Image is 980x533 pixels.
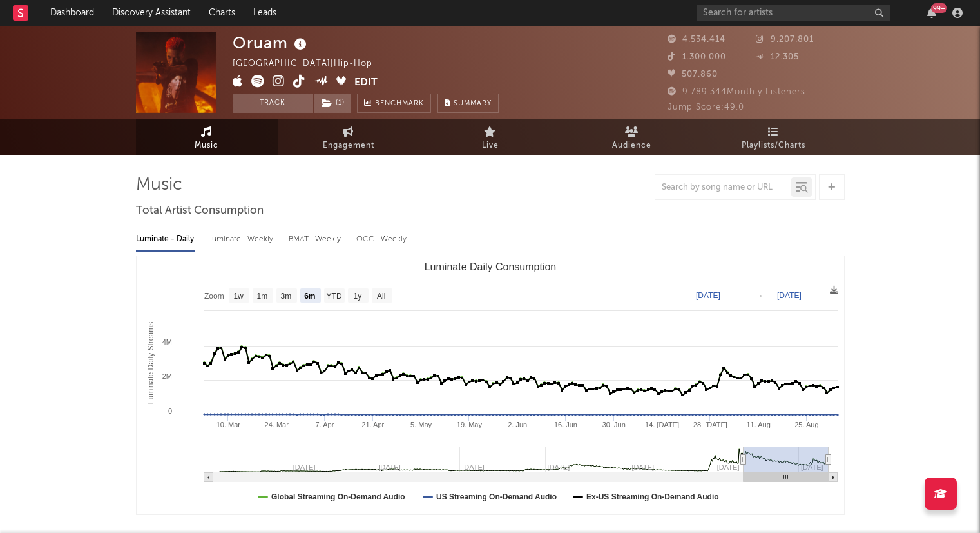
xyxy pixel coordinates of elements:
[289,228,343,250] div: BMAT - Weekly
[233,56,387,72] div: [GEOGRAPHIC_DATA] | Hip-Hop
[136,228,195,250] div: Luminate - Daily
[356,228,408,250] div: OCC - Weekly
[136,119,278,155] a: Music
[216,421,240,428] text: 10. Mar
[553,421,577,428] text: 16. Jun
[264,421,289,428] text: 24. Mar
[668,70,718,79] span: 507.860
[508,421,527,428] text: 2. Jun
[777,291,802,300] text: [DATE]
[375,96,424,112] span: Benchmark
[454,100,492,107] span: Summary
[233,94,313,113] button: Track
[410,421,432,428] text: 5. May
[746,421,770,428] text: 11. Aug
[233,292,244,301] text: 1w
[256,292,267,301] text: 1m
[278,119,419,155] a: Engagement
[756,35,814,44] span: 9.207.801
[742,138,805,154] span: Playlists/Charts
[655,183,791,193] input: Search by song name or URL
[168,407,171,415] text: 0
[456,421,482,428] text: 19. May
[703,119,845,155] a: Playlists/Charts
[323,138,374,154] span: Engagement
[602,421,625,428] text: 30. Jun
[419,119,561,155] a: Live
[313,94,351,113] span: ( 1 )
[304,292,315,301] text: 6m
[756,291,764,300] text: →
[361,421,384,428] text: 21. Apr
[357,94,431,113] a: Benchmark
[668,103,744,112] span: Jump Score: 49.0
[436,492,557,501] text: US Streaming On-Demand Audio
[280,292,291,301] text: 3m
[233,32,310,54] div: Oruam
[353,292,361,301] text: 1y
[314,94,351,113] button: (1)
[756,53,799,61] span: 12.305
[931,3,947,13] div: 99 +
[697,5,890,21] input: Search for artists
[137,256,844,514] svg: Luminate Daily Consumption
[668,35,725,44] span: 4.534.414
[424,261,556,272] text: Luminate Daily Consumption
[612,138,651,154] span: Audience
[162,372,171,380] text: 2M
[136,203,264,219] span: Total Artist Consumption
[437,94,499,113] button: Summary
[586,492,718,501] text: Ex-US Streaming On-Demand Audio
[927,8,936,18] button: 99+
[376,292,385,301] text: All
[696,291,720,300] text: [DATE]
[271,492,405,501] text: Global Streaming On-Demand Audio
[668,53,726,61] span: 1.300.000
[162,338,171,346] text: 4M
[561,119,703,155] a: Audience
[315,421,334,428] text: 7. Apr
[482,138,499,154] span: Live
[326,292,341,301] text: YTD
[668,88,805,96] span: 9.789.344 Monthly Listeners
[208,228,276,250] div: Luminate - Weekly
[195,138,218,154] span: Music
[794,421,818,428] text: 25. Aug
[204,292,224,301] text: Zoom
[645,421,679,428] text: 14. [DATE]
[693,421,727,428] text: 28. [DATE]
[354,75,378,91] button: Edit
[146,322,155,404] text: Luminate Daily Streams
